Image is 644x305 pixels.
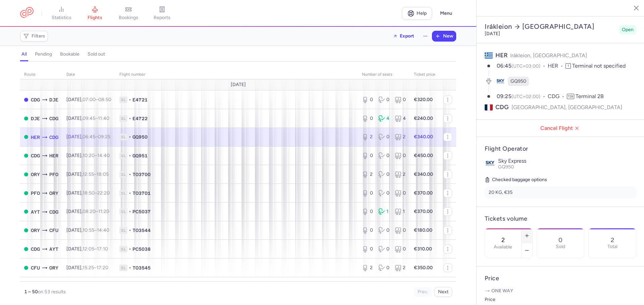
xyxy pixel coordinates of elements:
[400,33,414,39] span: Export
[98,97,111,102] time: 08:50
[35,51,52,57] h4: pending
[395,227,406,234] div: 0
[498,158,636,164] p: Sky Express
[45,6,78,21] a: statistics
[362,152,373,159] div: 0
[512,103,622,111] span: [GEOGRAPHIC_DATA], [GEOGRAPHIC_DATA]
[132,208,151,215] span: PC5037
[31,227,40,234] span: ORY
[49,152,58,159] span: HER
[362,115,373,122] div: 0
[395,96,406,103] div: 0
[378,152,389,159] div: 0
[414,265,433,271] strong: €350.00
[395,171,406,178] div: 2
[129,190,131,197] span: •
[576,93,604,99] span: Terminal 2B
[362,134,373,140] div: 2
[414,227,432,233] strong: €180.00
[132,246,151,252] span: PC5038
[414,287,432,297] button: Prev.
[83,209,109,214] span: –
[485,288,636,294] p: One way
[119,96,127,103] span: 1L
[395,246,406,252] div: 0
[52,15,71,21] span: statistics
[83,227,94,233] time: 10:55
[611,237,614,243] p: 2
[494,244,512,250] label: Available
[83,265,94,271] time: 15:25
[485,275,636,282] h4: Price
[24,289,38,295] strong: 1 – 50
[83,97,111,102] span: –
[115,70,358,80] th: Flight number
[83,246,108,252] span: –
[66,227,109,233] span: [DATE],
[119,152,127,159] span: 1L
[31,208,40,216] span: AYT
[49,115,58,122] span: CDG
[119,246,127,252] span: 1L
[31,134,40,141] span: HER
[129,171,131,178] span: •
[97,265,108,271] time: 17:20
[49,245,58,253] span: AYT
[129,208,131,215] span: •
[83,227,109,233] span: –
[362,227,373,234] div: 0
[485,176,636,184] h5: Checked baggage options
[485,215,636,223] h4: Tickets volume
[119,208,127,215] span: 1L
[496,77,505,86] figure: GQ airline logo
[97,246,108,252] time: 17:10
[548,93,567,100] span: CDG
[83,246,94,252] time: 12:05
[378,264,389,271] div: 0
[485,296,558,304] label: Price
[88,51,105,57] h4: sold out
[362,96,373,103] div: 0
[443,33,453,39] span: New
[378,115,389,122] div: 4
[31,245,40,253] span: CDG
[83,171,109,177] span: –
[395,190,406,197] div: 0
[66,171,109,177] span: [DATE],
[66,265,108,271] span: [DATE],
[378,96,389,103] div: 0
[485,145,636,153] h4: Flight Operator
[378,227,389,234] div: 0
[83,134,95,140] time: 06:45
[129,134,131,140] span: •
[119,171,127,178] span: 1L
[434,287,452,297] button: Next
[49,134,58,141] span: CDG
[112,6,145,21] a: bookings
[49,189,58,197] span: ORY
[119,134,127,140] span: 1L
[66,134,110,140] span: [DATE],
[20,31,48,41] button: Filters
[362,171,373,178] div: 2
[49,227,58,234] span: CFU
[83,116,95,121] time: 09:45
[83,97,96,102] time: 07:00
[132,134,148,140] span: GQ950
[558,237,562,243] p: 0
[31,152,40,159] span: CDG
[414,153,433,158] strong: €450.00
[66,190,110,196] span: [DATE],
[510,52,587,59] span: Irákleion, [GEOGRAPHIC_DATA]
[83,153,95,158] time: 10:20
[129,227,131,234] span: •
[83,190,95,196] time: 18:50
[414,97,433,102] strong: €320.00
[62,70,115,80] th: date
[32,33,45,39] span: Filters
[132,227,151,234] span: TO3544
[132,264,151,271] span: TO3545
[362,208,373,215] div: 0
[498,164,514,170] span: GQ950
[495,52,507,59] span: HER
